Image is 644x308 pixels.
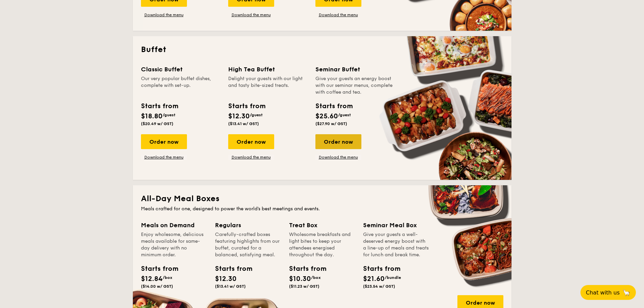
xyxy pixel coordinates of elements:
[141,193,503,204] h2: All-Day Meal Boxes
[141,121,173,126] span: ($20.49 w/ GST)
[338,113,351,117] span: /guest
[250,113,263,117] span: /guest
[215,220,281,230] div: Regulars
[141,284,173,289] span: ($14.00 w/ GST)
[586,289,620,296] span: Chat with us
[141,101,178,111] div: Starts from
[215,275,237,283] span: $12.30
[363,264,393,274] div: Starts from
[622,289,630,297] span: 🦙
[141,12,187,18] a: Download the menu
[141,275,163,283] span: $12.84
[141,206,503,212] div: Meals crafted for one, designed to power the world's best meetings and events.
[141,134,187,149] div: Order now
[215,231,281,258] div: Carefully-crafted boxes featuring highlights from our buffet, curated for a balanced, satisfying ...
[311,275,321,280] span: /box
[289,264,319,274] div: Starts from
[163,275,172,280] span: /box
[141,44,503,55] h2: Buffet
[289,231,355,258] div: Wholesome breakfasts and light bites to keep your attendees energised throughout the day.
[363,231,429,258] div: Give your guests a well-deserved energy boost with a line-up of meals and treats for lunch and br...
[163,113,175,117] span: /guest
[228,155,274,160] a: Download the menu
[228,134,274,149] div: Order now
[315,121,347,126] span: ($27.90 w/ GST)
[141,112,163,120] span: $18.80
[315,134,361,149] div: Order now
[315,155,361,160] a: Download the menu
[289,284,319,289] span: ($11.23 w/ GST)
[315,112,338,120] span: $25.60
[363,284,395,289] span: ($23.54 w/ GST)
[228,65,307,74] div: High Tea Buffet
[289,275,311,283] span: $10.30
[141,231,207,258] div: Enjoy wholesome, delicious meals available for same-day delivery with no minimum order.
[363,275,385,283] span: $21.60
[215,264,245,274] div: Starts from
[228,75,307,96] div: Delight your guests with our light and tasty bite-sized treats.
[141,220,207,230] div: Meals on Demand
[228,101,265,111] div: Starts from
[289,220,355,230] div: Treat Box
[141,65,220,74] div: Classic Buffet
[215,284,246,289] span: ($13.41 w/ GST)
[315,12,361,18] a: Download the menu
[228,121,259,126] span: ($13.41 w/ GST)
[315,65,395,74] div: Seminar Buffet
[315,75,395,96] div: Give your guests an energy boost with our seminar menus, complete with coffee and tea.
[580,285,636,300] button: Chat with us🦙
[141,264,171,274] div: Starts from
[141,155,187,160] a: Download the menu
[363,220,429,230] div: Seminar Meal Box
[228,12,274,18] a: Download the menu
[385,275,401,280] span: /bundle
[228,112,250,120] span: $12.30
[315,101,352,111] div: Starts from
[141,75,220,96] div: Our very popular buffet dishes, complete with set-up.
